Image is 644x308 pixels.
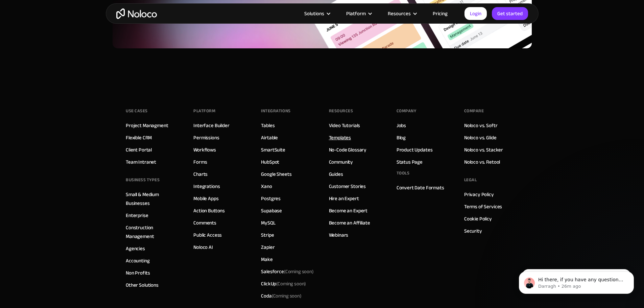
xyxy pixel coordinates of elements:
a: Privacy Policy [464,190,494,199]
div: Platform [346,9,366,18]
div: Resources [388,9,411,18]
div: INTEGRATIONS [261,106,290,116]
a: Guides [329,170,343,179]
div: Use Cases [126,106,148,116]
a: Mobile Apps [193,194,218,203]
div: Coda [261,291,301,300]
a: Templates [329,133,351,142]
a: Other Solutions [126,281,159,289]
div: Resources [379,9,424,18]
div: Compare [464,106,484,116]
a: HubSpot [261,158,279,166]
a: Small & Medium Businesses [126,190,180,208]
a: Become an Expert [329,206,368,215]
a: Jobs [397,121,406,130]
a: Security [464,227,482,235]
div: Company [397,106,416,116]
span: (Coming soon) [272,291,302,301]
a: Tables [261,121,275,130]
a: Permissions [193,133,219,142]
a: Airtable [261,133,278,142]
a: Noloco vs. Retool [464,158,500,166]
a: Customer Stories [329,182,366,191]
a: Community [329,158,353,166]
a: Integrations [193,182,220,191]
a: Client Portal [126,145,152,154]
a: Stripe [261,231,274,239]
a: Webinars [329,231,349,239]
a: Interface Builder [193,121,229,130]
span: (Coming soon) [276,279,306,288]
a: Public Access [193,231,222,239]
a: Forms [193,158,207,166]
a: Product Updates [397,145,433,154]
a: Construction Management [126,223,180,241]
a: Terms of Services [464,202,502,211]
a: Agencies [126,244,145,253]
div: Tools [397,168,410,178]
a: Team Intranet [126,158,156,166]
a: Google Sheets [261,170,291,179]
a: Noloco vs. Glide [464,133,497,142]
a: No-Code Glossary [329,145,367,154]
a: Flexible CRM [126,133,152,142]
div: Salesforce [261,267,314,276]
iframe: Intercom notifications message [509,257,644,305]
a: Accounting [126,256,150,265]
a: Hire an Expert [329,194,359,203]
a: Blog [397,133,406,142]
a: Comments [193,218,216,227]
a: Cookie Policy [464,214,492,223]
a: Non Profits [126,268,150,277]
a: Noloco vs. Softr [464,121,498,130]
a: Supabase [261,206,282,215]
a: Login [464,7,487,20]
div: Solutions [296,9,338,18]
a: Postgres [261,194,281,203]
a: Zapier [261,243,275,252]
a: Workflows [193,145,216,154]
a: Enterprise [126,211,148,220]
div: Solutions [304,9,324,18]
a: SmartSuite [261,145,285,154]
a: Project Managment [126,121,168,130]
span: (Coming soon) [284,267,314,276]
a: Noloco vs. Stacker [464,145,503,154]
div: ClickUp [261,279,306,288]
a: Pricing [424,9,456,18]
a: home [116,8,157,19]
a: Xano [261,182,272,191]
a: Charts [193,170,208,179]
div: Resources [329,106,353,116]
a: Become an Affiliate [329,218,370,227]
div: Legal [464,175,477,185]
div: BUSINESS TYPES [126,175,160,185]
a: Action Buttons [193,206,225,215]
div: Platform [193,106,215,116]
a: Video Tutorials [329,121,360,130]
a: Make [261,255,272,264]
div: Platform [338,9,379,18]
a: Noloco AI [193,243,213,252]
a: MySQL [261,218,275,227]
a: Get started [492,7,528,20]
a: Status Page [397,158,423,166]
a: Convert Date Formats [397,183,444,192]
